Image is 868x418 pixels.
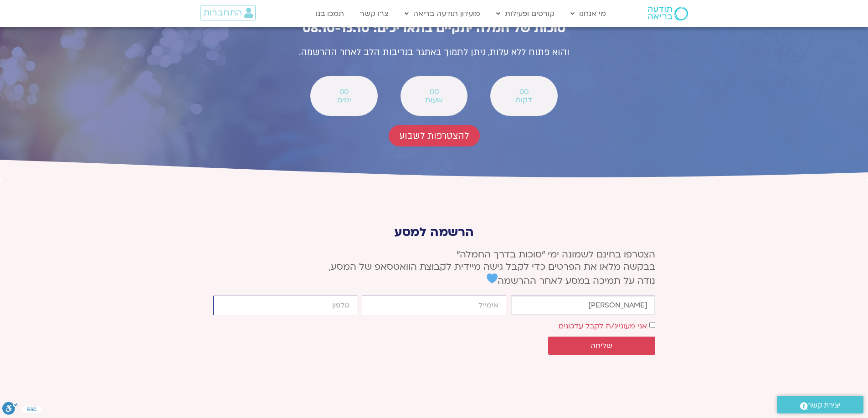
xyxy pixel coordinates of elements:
img: 💙 [487,273,498,284]
a: תמכו בנו [311,5,349,22]
p: והוא פתוח ללא עלות, ניתן לתמוך באתגר בנדיבות הלב לאחר ההרשמה. [234,45,635,60]
label: אני מעוניינ/ת לקבל עדכונים [559,321,647,331]
p: הרשמה למסע [213,225,655,239]
a: מועדון תודעה בריאה [400,5,485,22]
span: 00 [502,88,545,96]
form: טופס חדש [213,296,655,359]
span: שליחה [591,342,612,350]
a: צרו קשר [355,5,393,22]
span: נודה על תמיכה במסע לאחר ההרשמה [487,275,655,287]
a: קורסים ופעילות [492,5,559,22]
span: דקות [502,96,545,104]
span: 00 [322,88,365,96]
input: שם פרטי [511,296,655,315]
input: מותר להשתמש רק במספרים ותווי טלפון (#, -, *, וכו'). [213,296,358,315]
span: 00 [412,88,456,96]
a: יצירת קשר [777,396,863,413]
span: בבקשה מלאו את הפרטים כדי לקבל גישה מיידית לקבוצת הוואטסאפ של המסע, [329,261,655,273]
a: להצטרפות לשבוע [389,125,480,146]
span: שעות [412,96,456,104]
a: התחברות [200,5,256,20]
a: מי אנחנו [566,5,611,22]
span: יצירת קשר [808,399,841,412]
span: ימים [322,96,365,104]
p: הצטרפו בחינם לשמונה ימי ״סוכות בדרך החמלה״ [213,248,655,287]
input: אימייל [362,296,506,315]
span: התחברות [203,8,242,18]
span: להצטרפות לשבוע [400,131,469,141]
button: שליחה [548,337,655,355]
h2: סוכות של חמלה יתקיים בתאריכים: 08.10-15.10 [234,21,635,35]
img: תודעה בריאה [648,7,688,20]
